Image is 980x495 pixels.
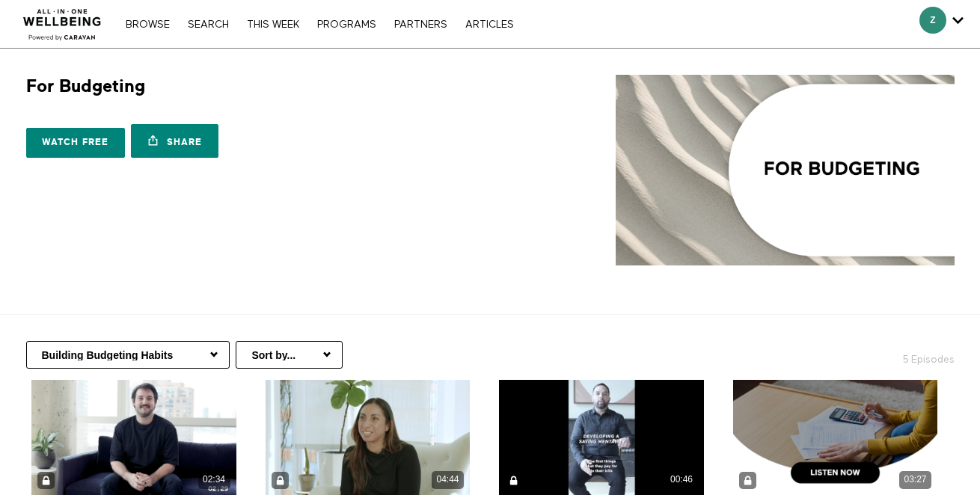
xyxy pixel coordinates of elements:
[458,19,521,30] a: ARTICLES
[666,471,698,488] div: 00:46
[616,75,955,265] img: For Budgeting
[266,380,471,495] a: 5 Min How To Get In The Habits Of Saving Money 04:44
[432,471,464,488] div: 04:44
[131,124,218,158] a: Share
[499,380,704,495] a: Developing A Saving Mentality (Highlight) 00:46
[310,19,384,30] a: PROGRAMS
[795,341,964,367] h2: 5 Episodes
[387,19,455,30] a: PARTNERS
[239,19,307,30] a: THIS WEEK
[118,19,177,30] a: Browse
[733,380,938,495] a: S.M.A.R.T. Goals In Finances (Audio) 03:27
[31,380,236,495] a: 3 Min Budgeting Is Your Friend 02:34
[899,471,931,488] div: 03:27
[118,16,521,31] nav: Primary
[180,19,236,30] a: Search
[198,471,230,488] div: 02:34
[26,75,145,98] h1: For Budgeting
[26,128,125,158] a: Watch free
